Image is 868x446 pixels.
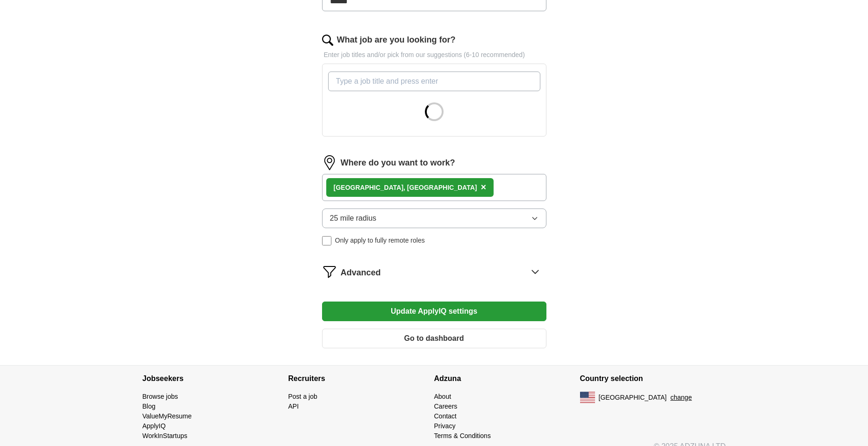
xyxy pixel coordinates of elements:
[580,366,726,392] h4: Country selection
[322,209,546,228] button: 25 mile radius
[334,183,477,193] div: [GEOGRAPHIC_DATA], [GEOGRAPHIC_DATA]
[330,213,377,224] span: 25 mile radius
[322,264,337,279] img: filter
[322,302,546,321] button: Update ApplyIQ settings
[670,393,692,403] button: change
[322,329,546,348] button: Go to dashboard
[341,266,381,279] span: Advanced
[322,50,546,60] p: Enter job titles and/or pick from our suggestions (6-10 recommended)
[337,34,456,46] label: What job are you looking for?
[341,157,455,169] label: Where do you want to work?
[481,182,486,192] span: ×
[288,393,317,400] a: Post a job
[322,35,333,46] img: search.png
[143,393,178,400] a: Browse jobs
[322,155,337,170] img: location.png
[143,403,156,410] a: Blog
[434,432,491,439] a: Terms & Conditions
[580,392,595,403] img: US flag
[288,403,299,410] a: API
[143,412,192,420] a: ValueMyResume
[322,236,331,245] input: Only apply to fully remote roles
[434,403,458,410] a: Careers
[434,422,456,430] a: Privacy
[434,393,452,400] a: About
[481,180,486,194] button: ×
[143,422,166,430] a: ApplyIQ
[434,412,457,420] a: Contact
[328,72,540,91] input: Type a job title and press enter
[335,236,425,245] span: Only apply to fully remote roles
[599,393,667,403] span: [GEOGRAPHIC_DATA]
[143,432,187,439] a: WorkInStartups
